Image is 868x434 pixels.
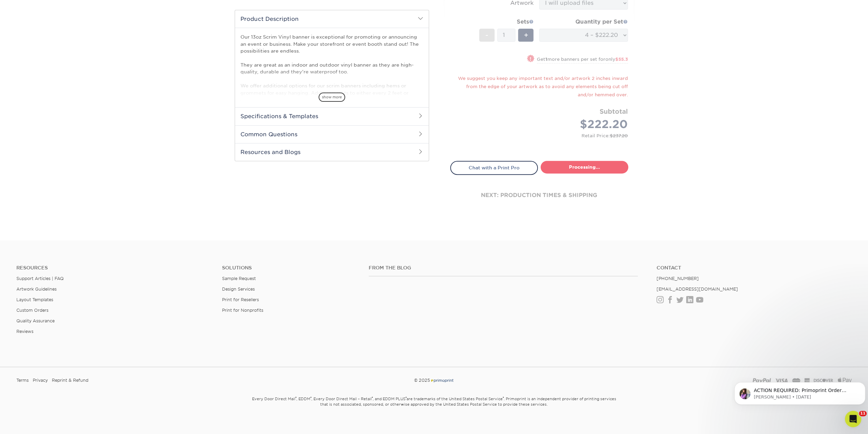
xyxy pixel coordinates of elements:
[450,161,538,174] a: Chat with a Print Pro
[541,161,628,173] a: Processing...
[293,375,575,386] div: © 2025
[319,93,345,102] span: show more
[222,276,256,281] a: Sample Request
[222,286,255,292] a: Design Services
[16,308,48,313] a: Custom Orders
[235,143,429,161] h2: Resources and Blogs
[369,265,638,271] h4: From the Blog
[16,375,29,386] a: Terms
[222,265,358,271] h4: Solutions
[22,20,125,188] span: ACTION REQUIRED: Primoprint Order 25919-12470-61974 Thank you for placing your print order with P...
[235,107,429,125] h2: Specifications & Templates
[503,396,504,400] sup: ®
[240,33,423,187] p: Our 13oz Scrim Vinyl banner is exceptional for promoting or announcing an event or business. Make...
[235,125,429,143] h2: Common Questions
[16,297,53,302] a: Layout Templates
[845,411,861,427] iframe: Intercom live chat
[406,396,407,400] sup: ®
[16,286,57,292] a: Artwork Guidelines
[16,265,212,271] h4: Resources
[732,368,868,416] iframe: Intercom notifications message
[430,378,454,383] img: Primoprint
[235,10,429,28] h2: Product Description
[222,297,259,302] a: Print for Resellers
[16,329,33,334] a: Reviews
[33,375,48,386] a: Privacy
[656,276,698,281] a: [PHONE_NUMBER]
[16,276,64,281] a: Support Articles | FAQ
[656,286,738,292] a: [EMAIL_ADDRESS][DOMAIN_NAME]
[222,308,263,313] a: Print for Nonprofits
[372,396,373,400] sup: ®
[859,411,867,416] span: 11
[52,375,88,386] a: Reprint & Refund
[235,394,634,424] small: Every Door Direct Mail , EDDM , Every Door Direct Mail – Retail , and EDDM PLUS are trademarks of...
[22,26,125,32] p: Message from Erica, sent 1w ago
[450,175,628,216] div: next: production times & shipping
[16,318,55,323] a: Quality Assurance
[310,396,311,400] sup: ®
[656,265,852,271] a: Contact
[295,396,296,400] sup: ®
